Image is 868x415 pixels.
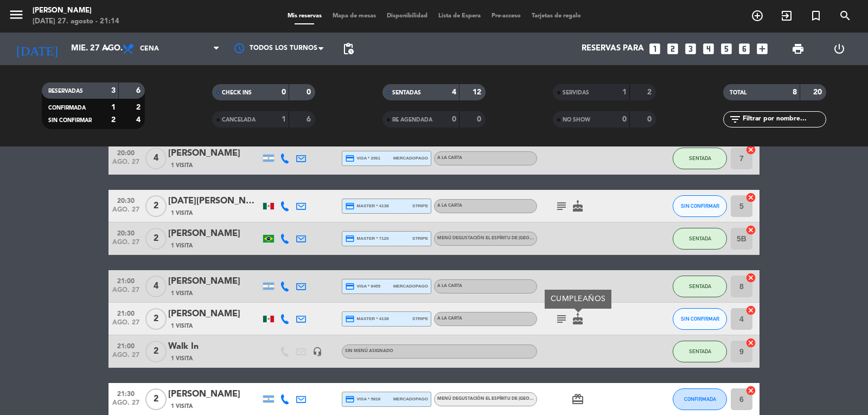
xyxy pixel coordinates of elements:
i: add_box [755,42,769,56]
span: ago. 27 [112,319,139,331]
i: credit_card [345,154,355,163]
span: ago. 27 [112,239,139,251]
span: 20:00 [112,146,139,158]
span: stripe [412,315,428,322]
strong: 0 [477,116,483,123]
span: Sin menú asignado [345,349,393,353]
span: SENTADA [689,283,711,289]
span: TOTAL [730,90,746,95]
strong: 2 [647,88,654,96]
strong: 1 [111,104,116,111]
i: looks_two [666,42,680,56]
strong: 0 [622,116,627,123]
i: cake [571,312,584,325]
span: 1 Visita [171,402,193,411]
span: SIN CONFIRMAR [681,203,719,209]
i: looks_5 [719,42,733,56]
span: 1 Visita [171,289,193,298]
div: Walk In [168,340,260,354]
span: SENTADA [689,155,711,161]
button: SIN CONFIRMAR [673,308,727,330]
span: ago. 27 [112,399,139,412]
i: looks_one [648,42,662,56]
strong: 12 [473,88,483,96]
span: visa * 2061 [345,154,380,163]
span: 20:30 [112,194,139,206]
span: 2 [145,228,167,250]
button: SIN CONFIRMAR [673,195,727,217]
span: ago. 27 [112,206,139,219]
button: CONFIRMADA [673,388,727,410]
span: CANCELADA [222,117,256,123]
div: [DATE][PERSON_NAME] [168,194,260,208]
i: turned_in_not [809,9,822,22]
div: [PERSON_NAME] [168,227,260,241]
div: LOG OUT [819,33,860,65]
span: 1 Visita [171,354,193,363]
button: SENTADA [673,228,727,250]
span: Menú degustación El espíritu de [GEOGRAPHIC_DATA] [437,397,563,401]
i: headset_mic [312,347,322,356]
span: master * 4138 [345,314,389,324]
span: 21:00 [112,274,139,286]
span: pending_actions [342,42,355,55]
strong: 1 [282,116,286,123]
strong: 0 [307,88,313,96]
strong: 2 [136,104,143,111]
i: cancel [745,272,756,283]
div: [PERSON_NAME] [33,5,119,16]
div: CUMPLEAÑOS [545,290,611,309]
span: Reservas para [582,44,644,54]
i: add_circle_outline [751,9,764,22]
button: SENTADA [673,341,727,362]
span: SENTADA [689,348,711,354]
span: 21:30 [112,387,139,399]
span: 21:00 [112,307,139,319]
i: subject [555,312,568,325]
span: 2 [145,308,167,330]
span: mercadopago [393,395,428,403]
span: 1 Visita [171,209,193,218]
span: 21:00 [112,339,139,352]
span: RE AGENDADA [392,117,432,123]
span: Menú degustación El espíritu de [GEOGRAPHIC_DATA] [437,236,591,240]
span: stripe [412,235,428,242]
span: A la carta [437,156,462,160]
span: Mis reservas [282,13,327,19]
div: [PERSON_NAME] [168,146,260,161]
span: 4 [145,276,167,297]
span: 4 [145,148,167,169]
span: visa * 5818 [345,394,380,404]
i: cake [571,200,584,213]
strong: 0 [452,116,456,123]
i: cancel [745,305,756,316]
span: stripe [412,202,428,209]
span: 1 Visita [171,322,193,330]
button: menu [8,7,24,27]
strong: 8 [793,88,797,96]
span: master * 7120 [345,234,389,244]
span: 1 Visita [171,241,193,250]
i: credit_card [345,394,355,404]
i: credit_card [345,314,355,324]
i: looks_4 [701,42,716,56]
span: Tarjetas de regalo [526,13,586,19]
span: A la carta [437,203,462,208]
span: SENTADA [689,235,711,241]
div: [PERSON_NAME] [168,274,260,289]
i: [DATE] [8,37,66,61]
i: arrow_drop_down [101,42,114,55]
span: SENTADAS [392,90,421,95]
span: CONFIRMADA [48,105,86,111]
i: credit_card [345,282,355,291]
span: SERVIDAS [563,90,589,95]
span: 1 Visita [171,161,193,170]
strong: 0 [282,88,286,96]
span: print [792,42,805,55]
i: cancel [745,337,756,348]
i: cancel [745,144,756,155]
i: looks_6 [737,42,751,56]
span: NO SHOW [563,117,590,123]
span: master * 4138 [345,201,389,211]
span: Mapa de mesas [327,13,381,19]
